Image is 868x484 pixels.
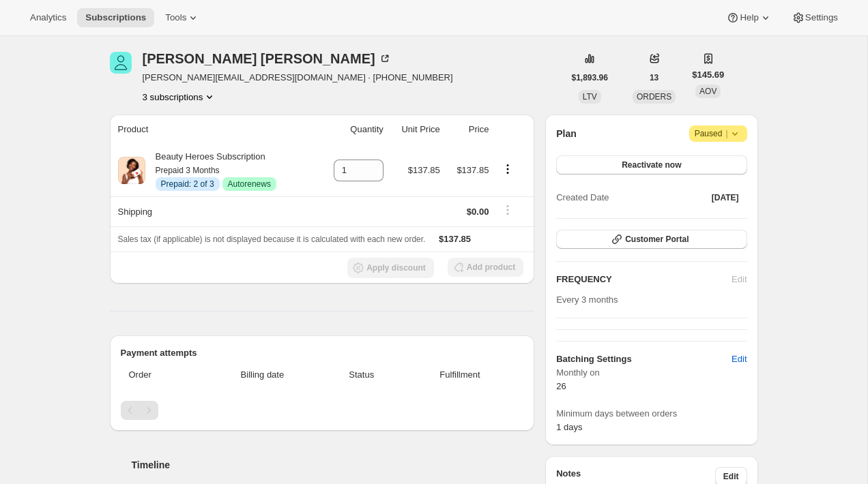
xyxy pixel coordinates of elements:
nav: Pagination [121,401,524,420]
span: $145.69 [692,68,724,82]
small: Prepaid 3 Months [156,166,220,175]
span: Fulfillment [405,368,515,382]
span: Edit [723,471,739,482]
h6: Batching Settings [556,352,732,366]
button: Product actions [143,90,217,104]
span: Edit [732,352,747,366]
button: Help [718,8,780,27]
span: Subscriptions [85,12,146,23]
span: Every 3 months [556,294,618,305]
th: Shipping [110,196,317,226]
span: $0.00 [467,207,489,217]
span: 13 [650,72,659,83]
span: Help [740,12,758,23]
span: Status [327,368,396,382]
h2: Payment attempts [121,346,524,360]
span: Monthly on [556,366,747,380]
span: $137.85 [408,165,440,175]
span: Autorenews [228,179,271,190]
button: Reactivate now [556,155,747,175]
button: [DATE] [704,188,747,207]
button: $1,893.96 [564,68,616,87]
span: Billing date [206,368,319,382]
th: Order [121,360,203,390]
th: Price [444,115,493,145]
div: Beauty Heroes Subscription [145,150,276,191]
span: Analytics [30,12,66,23]
span: Paused [695,127,742,140]
span: Minimum days between orders [556,407,747,421]
div: [PERSON_NAME] [PERSON_NAME] [143,52,392,65]
button: Edit [723,348,755,370]
span: [DATE] [712,192,739,203]
span: Created Date [556,191,609,205]
button: Subscriptions [77,8,154,27]
span: ORDERS [637,92,671,102]
span: 26 [556,381,566,391]
span: Rebecca Jones [110,52,132,74]
button: Shipping actions [497,202,519,217]
span: Reactivate now [622,160,681,170]
img: product img [118,157,145,184]
th: Quantity [317,115,388,145]
button: 13 [641,68,667,87]
button: Settings [783,8,846,27]
span: LTV [583,92,597,102]
button: Tools [157,8,208,27]
span: $1,893.96 [572,72,608,83]
span: 1 days [556,422,582,432]
span: $137.85 [439,234,471,244]
h2: FREQUENCY [556,273,732,286]
span: AOV [699,87,717,96]
span: Settings [805,12,838,23]
h2: Timeline [132,458,535,472]
h2: Plan [556,127,577,140]
span: Sales tax (if applicable) is not displayed because it is calculated with each new order. [118,235,426,244]
span: Prepaid: 2 of 3 [161,179,214,190]
button: Analytics [22,8,74,27]
button: Product actions [497,162,519,177]
span: Customer Portal [625,234,689,245]
th: Product [110,115,317,145]
span: | [725,128,727,139]
span: Tools [165,12,186,23]
button: Customer Portal [556,230,747,249]
span: [PERSON_NAME][EMAIL_ADDRESS][DOMAIN_NAME] · [PHONE_NUMBER] [143,71,453,85]
th: Unit Price [388,115,444,145]
span: $137.85 [457,165,489,175]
